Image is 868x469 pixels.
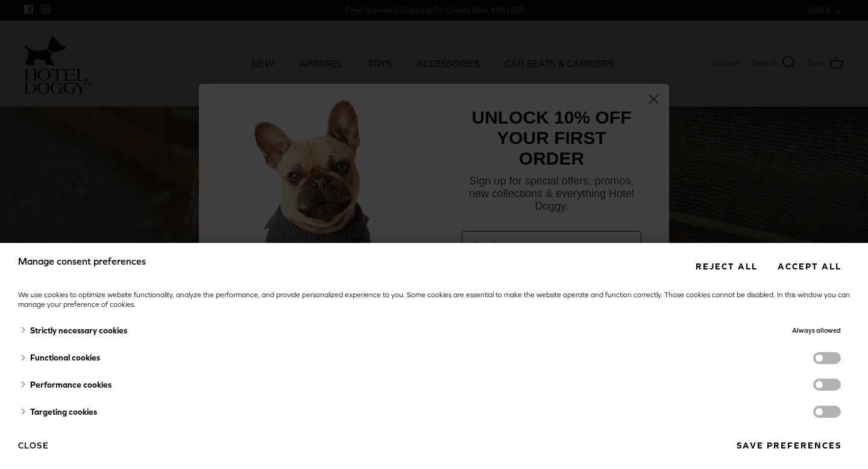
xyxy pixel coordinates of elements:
button: Close [18,435,49,456]
button: Accept all [769,255,850,277]
label: functionality cookies [813,352,841,364]
button: Reject all [687,255,766,277]
label: targeting cookies [813,406,841,418]
div: Always allowed [594,317,841,345]
div: Performance cookies [18,371,594,398]
div: Functional cookies [18,344,594,371]
div: Strictly necessary cookies [18,317,594,345]
button: Save preferences [728,435,850,457]
span: Manage consent preferences [18,256,146,266]
label: performance cookies [813,379,841,391]
div: Targeting cookies [18,398,594,426]
div: We use cookies to optimize website functionality, analyze the performance, and provide personaliz... [18,290,850,310]
span: Always allowed [792,327,841,334]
